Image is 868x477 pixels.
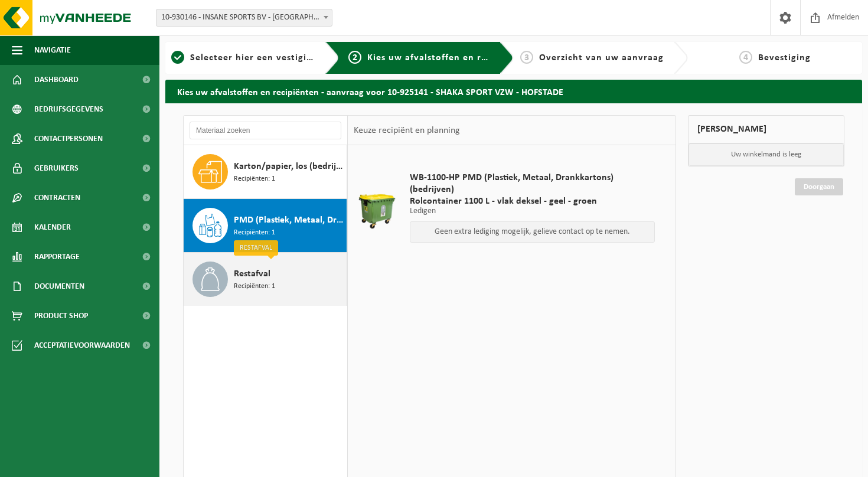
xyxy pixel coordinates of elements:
[34,153,79,183] span: Gebruikers
[410,195,655,207] span: Rolcontainer 1100 L - vlak deksel - geel - groen
[34,301,88,331] span: Product Shop
[688,115,844,143] div: [PERSON_NAME]
[156,9,332,27] span: 10-930146 - INSANE SPORTS BV - MECHELEN
[520,51,533,64] span: 3
[410,207,655,215] p: Ledigen
[234,227,275,238] span: Recipiënten: 1
[348,51,361,64] span: 2
[739,51,752,64] span: 4
[34,242,80,272] span: Rapportage
[190,53,318,63] span: Selecteer hier een vestiging
[34,35,71,65] span: Navigatie
[190,122,341,139] input: Materiaal zoeken
[758,53,811,63] span: Bevestiging
[184,145,347,199] button: Karton/papier, los (bedrijven) Recipiënten: 1
[34,94,103,124] span: Bedrijfsgegevens
[688,143,844,166] p: Uw winkelmand is leeg
[234,267,270,281] span: Restafval
[184,199,347,253] button: PMD (Plastiek, Metaal, Drankkartons) (bedrijven) Recipiënten: 1
[34,213,71,242] span: Kalender
[234,159,344,174] span: Karton/papier, los (bedrijven)
[165,80,862,103] h2: Kies uw afvalstoffen en recipiënten - aanvraag voor 10-925141 - SHAKA SPORT VZW - HOFSTADE
[416,228,648,236] p: Geen extra lediging mogelijk, gelieve contact op te nemen.
[795,178,843,195] a: Doorgaan
[156,9,332,26] span: 10-930146 - INSANE SPORTS BV - MECHELEN
[34,272,84,301] span: Documenten
[34,65,79,94] span: Dashboard
[171,51,316,65] a: 1Selecteer hier een vestiging
[184,253,347,306] button: Restafval Recipiënten: 1
[367,53,530,63] span: Kies uw afvalstoffen en recipiënten
[34,124,103,153] span: Contactpersonen
[539,53,664,63] span: Overzicht van uw aanvraag
[34,331,130,360] span: Acceptatievoorwaarden
[234,213,344,227] span: PMD (Plastiek, Metaal, Drankkartons) (bedrijven)
[348,116,466,145] div: Keuze recipiënt en planning
[171,51,184,64] span: 1
[410,172,655,195] span: WB-1100-HP PMD (Plastiek, Metaal, Drankkartons) (bedrijven)
[234,174,275,185] span: Recipiënten: 1
[234,281,275,292] span: Recipiënten: 1
[34,183,80,213] span: Contracten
